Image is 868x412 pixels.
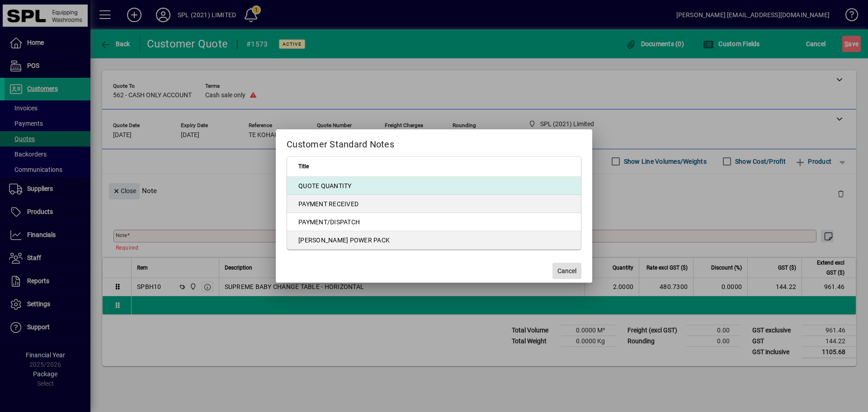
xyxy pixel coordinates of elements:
td: QUOTE QUANTITY [287,177,581,195]
button: Cancel [552,263,581,279]
span: Cancel [557,266,576,276]
span: Title [298,161,309,171]
h2: Customer Standard Notes [276,129,592,156]
td: PAYMENT RECEIVED [287,195,581,213]
td: PAYMENT/DISPATCH [287,213,581,231]
td: [PERSON_NAME] POWER PACK [287,231,581,249]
